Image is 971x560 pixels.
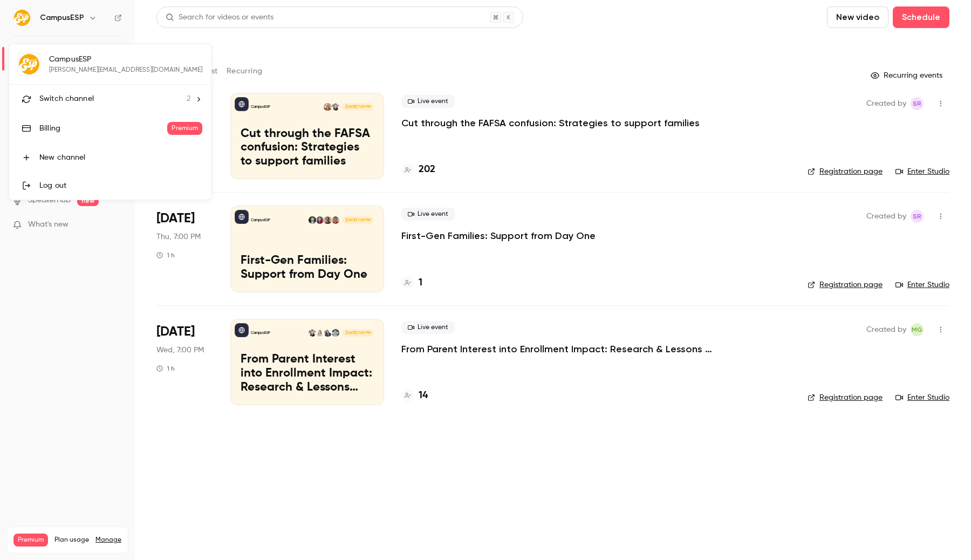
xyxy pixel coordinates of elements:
div: Log out [39,180,202,191]
span: Premium [167,122,202,135]
span: 2 [187,93,190,105]
span: Switch channel [39,93,94,105]
div: Billing [39,123,167,134]
div: New channel [39,152,202,163]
